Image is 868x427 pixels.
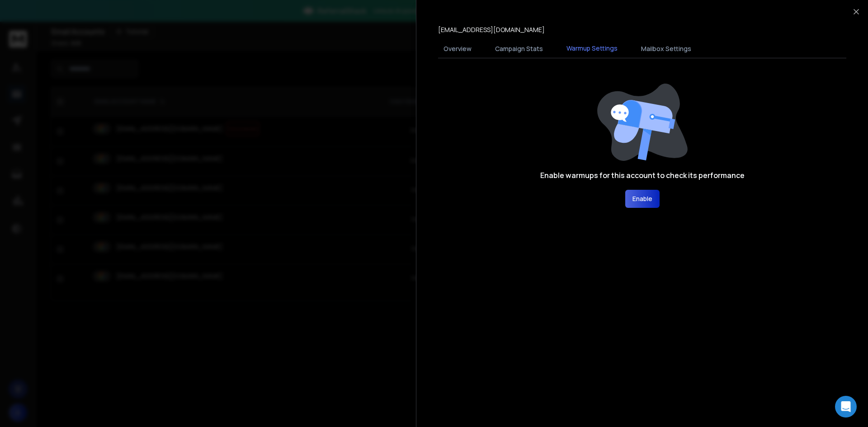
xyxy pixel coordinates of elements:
[490,39,548,59] button: Campaign Stats
[438,39,477,59] button: Overview
[636,39,697,59] button: Mailbox Settings
[835,396,857,418] div: Open Intercom Messenger
[438,25,545,34] p: [EMAIL_ADDRESS][DOMAIN_NAME]
[597,84,688,161] img: image
[540,170,745,181] h1: Enable warmups for this account to check its performance
[625,190,660,208] button: Enable
[561,38,623,59] button: Warmup Settings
